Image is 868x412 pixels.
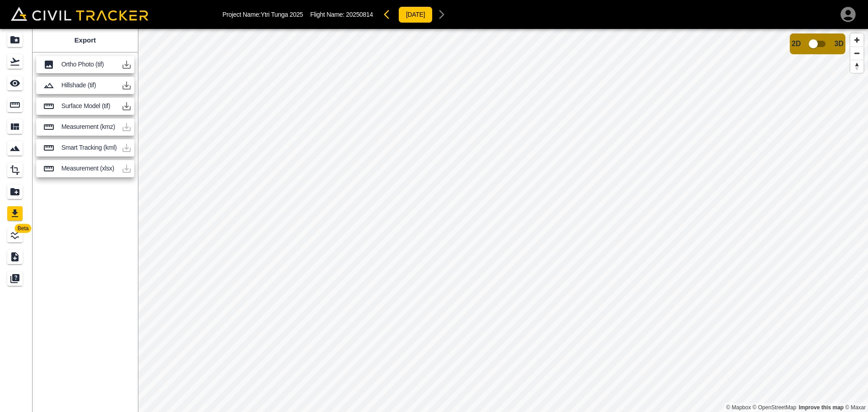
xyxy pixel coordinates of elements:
button: Zoom in [850,33,863,47]
span: 3D [835,40,844,48]
canvas: Map [138,29,868,412]
button: Reset bearing to north [850,60,863,73]
span: 20250814 [346,11,373,18]
p: Project Name: Ytri Tunga 2025 [222,11,303,18]
a: Maxar [845,404,866,411]
button: Zoom out [850,47,863,60]
a: Map feedback [799,404,844,411]
a: Mapbox [726,404,751,411]
p: Flight Name: [310,11,373,18]
span: 2D [792,40,801,48]
a: OpenStreetMap [753,404,797,411]
img: Civil Tracker [11,7,148,21]
button: [DATE] [398,6,433,23]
